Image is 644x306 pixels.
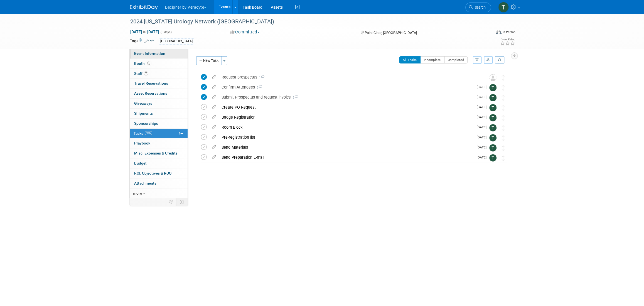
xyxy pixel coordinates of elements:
[219,92,473,102] div: Submit Prospectus and request invoice
[255,86,262,89] span: 3
[477,145,489,149] span: [DATE]
[134,81,168,85] span: Travel Reservations
[133,191,142,195] span: more
[209,85,219,90] a: edit
[489,134,496,141] img: Tony Alvarado
[477,85,489,89] span: [DATE]
[489,94,496,101] img: Tony Alvarado
[502,135,505,141] i: Move task
[502,30,515,34] div: In-Person
[399,56,421,63] button: All Tasks
[134,71,148,76] span: Staff
[458,29,515,37] div: Event Format
[219,112,473,122] div: Badge Registration
[160,30,172,34] span: (3 days)
[196,56,222,65] button: New Task
[130,148,188,158] a: Misc. Expenses & Credits
[489,74,496,81] img: Unassigned
[134,171,171,175] span: ROI, Objectives & ROO
[134,131,152,136] span: Tasks
[219,153,473,162] div: Send Preparation E-mail
[209,135,219,140] a: edit
[146,61,151,65] span: Booth not reserved yet
[142,30,147,34] span: to
[134,61,151,66] span: Booth
[209,75,219,80] a: edit
[209,95,219,100] a: edit
[502,75,505,80] i: Move task
[219,82,473,92] div: Confirm Attendees
[130,79,188,88] a: Travel Reservations
[477,155,489,159] span: [DATE]
[502,105,505,111] i: Move task
[502,125,505,131] i: Move task
[489,104,496,111] img: Tony Alvarado
[209,145,219,150] a: edit
[134,121,158,126] span: Sponsorships
[130,178,188,188] a: Attachments
[257,76,264,79] span: 1
[134,151,178,155] span: Misc. Expenses & Credits
[489,114,496,121] img: Tony Alvarado
[489,124,496,131] img: Tony Alvarado
[209,105,219,110] a: edit
[144,39,154,43] a: Edit
[219,143,473,152] div: Send Materials
[130,129,188,138] a: Tasks33%
[130,158,188,168] a: Budget
[134,51,165,56] span: Event Information
[130,99,188,108] a: Giveaways
[219,102,473,112] div: Create PO Request
[134,91,167,96] span: Asset Reservations
[502,155,505,161] i: Move task
[130,49,188,58] a: Event Information
[134,161,147,165] span: Budget
[134,181,156,185] span: Attachments
[465,3,491,12] a: Search
[209,115,219,120] a: edit
[219,133,473,142] div: Pre-registration list
[209,125,219,130] a: edit
[145,131,152,135] span: 33%
[130,168,188,178] a: ROI, Objectives & ROO
[130,38,154,45] td: Tags
[130,189,188,198] a: more
[219,123,473,132] div: Room Block
[291,96,298,99] span: 3
[444,56,468,63] button: Completed
[477,105,489,109] span: [DATE]
[130,5,158,10] img: ExhibitDay
[498,2,509,13] img: Tony Alvarado
[167,198,176,205] td: Personalize Event Tab Strip
[134,141,150,145] span: Playbook
[134,111,153,116] span: Shipments
[477,135,489,139] span: [DATE]
[130,89,188,98] a: Asset Reservations
[502,95,505,101] i: Move task
[128,17,483,27] div: 2024 [US_STATE] Urology Network ([GEOGRAPHIC_DATA])
[502,145,505,151] i: Move task
[500,38,515,41] div: Event Rating
[134,101,152,106] span: Giveaways
[144,71,148,75] span: 2
[489,144,496,151] img: Tony Alvarado
[176,198,188,205] td: Toggle Event Tabs
[477,95,489,99] span: [DATE]
[228,29,262,35] button: Committed
[219,72,478,82] div: Request prospectus
[495,56,504,63] a: Refresh
[473,5,486,9] span: Search
[477,125,489,129] span: [DATE]
[130,119,188,128] a: Sponsorships
[502,85,505,90] i: Move task
[489,84,496,91] img: Tony Alvarado
[130,69,188,79] a: Staff2
[130,109,188,118] a: Shipments
[159,38,194,44] div: [GEOGRAPHIC_DATA]
[489,154,496,161] img: Tony Alvarado
[496,30,502,34] img: Format-Inperson.png
[420,56,444,63] button: Incomplete
[130,138,188,148] a: Playbook
[130,29,159,34] span: [DATE] [DATE]
[477,115,489,119] span: [DATE]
